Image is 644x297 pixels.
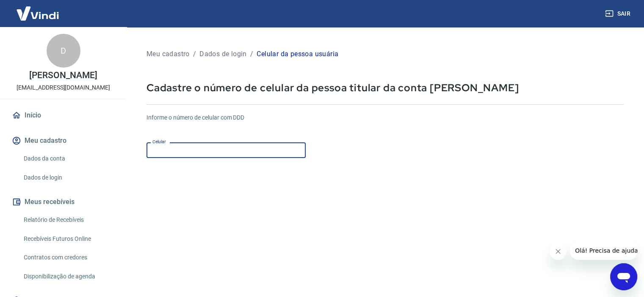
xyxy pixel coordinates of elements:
span: Olá! Precisa de ajuda? [5,6,71,13]
p: [PERSON_NAME] [29,71,97,80]
a: Dados de login [20,169,116,186]
iframe: Fechar mensagem [550,243,567,260]
p: Meu cadastro [146,49,190,59]
img: Vindi [10,0,65,26]
a: Relatório de Recebíveis [20,211,116,229]
a: Dados da conta [20,150,116,167]
a: Disponibilização de agenda [20,268,116,285]
a: Início [10,106,116,125]
a: Recebíveis Futuros Online [20,230,116,248]
p: / [250,49,253,59]
label: Celular [152,139,166,145]
p: Celular da pessoa usuária [257,49,338,59]
iframe: Botão para abrir a janela de mensagens [610,263,637,290]
p: [EMAIL_ADDRESS][DOMAIN_NAME] [17,83,110,92]
h6: Informe o número de celular com DDD [146,113,624,122]
div: D [47,34,80,68]
button: Sair [603,6,634,22]
p: Dados de login [199,49,247,59]
iframe: Mensagem da empresa [570,241,637,260]
a: Contratos com credores [20,249,116,266]
button: Meu cadastro [10,131,116,150]
p: Cadastre o número de celular da pessoa titular da conta [PERSON_NAME] [146,81,624,94]
button: Meus recebíveis [10,193,116,211]
p: / [193,49,196,59]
